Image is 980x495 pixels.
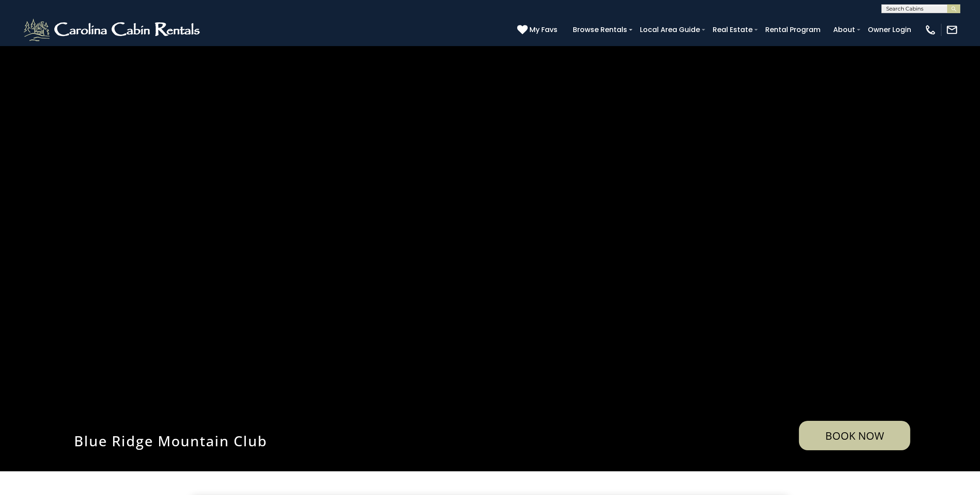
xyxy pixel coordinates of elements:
a: Browse Rentals [568,22,632,37]
a: Local Area Guide [636,22,704,37]
img: phone-regular-white.png [924,24,937,36]
a: Book Now [799,421,910,450]
a: Owner Login [863,22,916,37]
span: My Favs [529,24,557,35]
a: My Favs [517,24,560,36]
a: Real Estate [708,22,757,37]
img: mail-regular-white.png [946,24,958,36]
h1: Blue Ridge Mountain Club [67,431,383,450]
a: About [829,22,859,37]
img: White-1-2.png [22,17,204,43]
a: Rental Program [761,22,825,37]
